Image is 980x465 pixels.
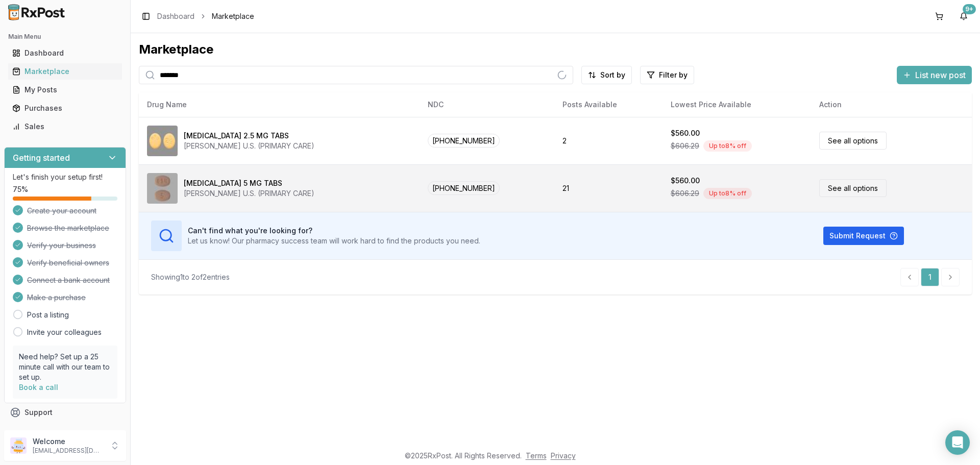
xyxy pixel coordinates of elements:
[8,33,122,41] h2: Main Menu
[945,430,970,455] div: Open Intercom Messenger
[27,240,96,251] span: Verify your business
[8,44,122,62] a: Dashboard
[811,92,972,117] th: Action
[27,292,86,303] span: Make a purchase
[151,272,230,282] div: Showing 1 to 2 of 2 entries
[184,141,314,151] div: [PERSON_NAME] U.S. (PRIMARY CARE)
[526,451,547,460] a: Terms
[900,268,960,286] nav: pagination
[33,436,104,447] p: Welcome
[703,188,752,199] div: Up to 8 % off
[663,92,812,117] th: Lowest Price Available
[147,126,178,156] img: Eliquis 2.5 MG TABS
[12,85,118,95] div: My Posts
[8,117,122,136] a: Sales
[897,71,972,81] a: List new post
[13,152,70,164] h3: Getting started
[703,140,752,152] div: Up to 8 % off
[823,227,904,245] button: Submit Request
[157,11,254,21] nav: breadcrumb
[184,188,314,199] div: [PERSON_NAME] U.S. (PRIMARY CARE)
[4,82,126,98] button: My Posts
[27,223,109,233] span: Browse the marketplace
[554,117,663,164] td: 2
[4,63,126,80] button: Marketplace
[659,70,688,80] span: Filter by
[13,184,28,194] span: 75 %
[640,66,694,84] button: Filter by
[184,178,282,188] div: [MEDICAL_DATA] 5 MG TABS
[581,66,632,84] button: Sort by
[147,173,178,204] img: Eliquis 5 MG TABS
[12,121,118,132] div: Sales
[12,48,118,58] div: Dashboard
[19,383,58,391] a: Book a call
[4,118,126,135] button: Sales
[921,268,939,286] a: 1
[428,134,500,148] span: [PHONE_NUMBER]
[4,4,69,20] img: RxPost Logo
[671,176,700,186] div: $560.00
[8,62,122,81] a: Marketplace
[188,226,480,236] h3: Can't find what you're looking for?
[551,451,576,460] a: Privacy
[188,236,480,246] p: Let us know! Our pharmacy success team will work hard to find the products you need.
[420,92,554,117] th: NDC
[27,275,110,285] span: Connect a bank account
[963,4,976,14] div: 9+
[184,131,289,141] div: [MEDICAL_DATA] 2.5 MG TABS
[8,81,122,99] a: My Posts
[139,92,420,117] th: Drug Name
[27,206,96,216] span: Create your account
[24,426,59,436] span: Feedback
[819,132,887,150] a: See all options
[4,100,126,116] button: Purchases
[600,70,625,80] span: Sort by
[819,179,887,197] a: See all options
[10,437,27,454] img: User avatar
[27,327,102,337] a: Invite your colleagues
[671,141,699,151] span: $606.29
[13,172,117,182] p: Let's finish your setup first!
[4,403,126,422] button: Support
[955,8,972,25] button: 9+
[33,447,104,455] p: [EMAIL_ADDRESS][DOMAIN_NAME]
[4,45,126,61] button: Dashboard
[27,258,109,268] span: Verify beneficial owners
[915,69,966,81] span: List new post
[554,164,663,212] td: 21
[428,181,500,195] span: [PHONE_NUMBER]
[554,92,663,117] th: Posts Available
[157,11,194,21] a: Dashboard
[671,128,700,138] div: $560.00
[212,11,254,21] span: Marketplace
[897,66,972,84] button: List new post
[27,310,69,320] a: Post a listing
[8,99,122,117] a: Purchases
[139,41,972,58] div: Marketplace
[4,422,126,440] button: Feedback
[671,188,699,199] span: $606.29
[19,352,111,382] p: Need help? Set up a 25 minute call with our team to set up.
[12,103,118,113] div: Purchases
[12,66,118,77] div: Marketplace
